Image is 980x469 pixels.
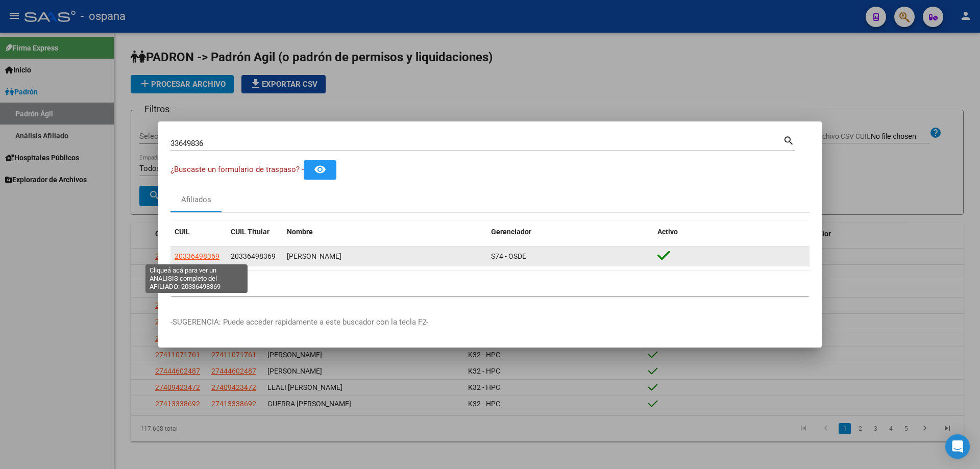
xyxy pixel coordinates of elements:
[487,221,653,243] datatable-header-cell: Gerenciador
[653,221,810,243] datatable-header-cell: Activo
[231,228,269,236] span: CUIL Titular
[657,228,678,236] span: Activo
[175,252,219,260] span: 20336498369
[181,194,211,206] div: Afiliados
[170,165,304,174] span: ¿Buscaste un formulario de traspaso? -
[283,221,487,243] datatable-header-cell: Nombre
[945,434,970,459] div: Open Intercom Messenger
[287,228,313,236] span: Nombre
[491,252,526,260] span: S74 - OSDE
[783,134,795,146] mat-icon: search
[170,270,810,296] div: 1 total
[287,251,483,262] div: [PERSON_NAME]
[175,228,190,236] span: CUIL
[170,316,810,328] p: -SUGERENCIA: Puede acceder rapidamente a este buscador con la tecla F2-
[170,221,227,243] datatable-header-cell: CUIL
[314,163,326,176] mat-icon: remove_red_eye
[491,228,531,236] span: Gerenciador
[227,221,283,243] datatable-header-cell: CUIL Titular
[231,252,276,260] span: 20336498369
